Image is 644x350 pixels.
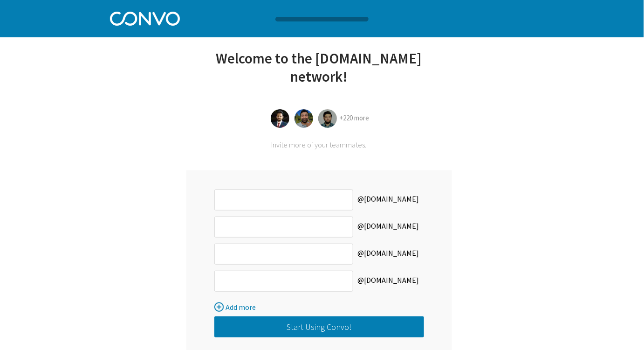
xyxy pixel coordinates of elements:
[214,316,424,337] button: Start Using Convo!
[110,9,180,26] img: Convo Logo
[353,189,424,210] label: @[DOMAIN_NAME]
[318,109,337,128] img: Shahzeb Malik
[353,271,424,292] label: @[DOMAIN_NAME]
[353,217,424,238] label: @[DOMAIN_NAME]
[340,113,370,122] a: +220 more
[226,302,256,312] span: Add more
[353,244,424,265] label: @[DOMAIN_NAME]
[186,140,452,149] div: Invite more of your teammates.
[295,109,313,128] img: Anees Iqbal
[271,109,289,128] img: Muhammad Bilal
[186,49,452,97] div: Welcome to the [DOMAIN_NAME] network!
